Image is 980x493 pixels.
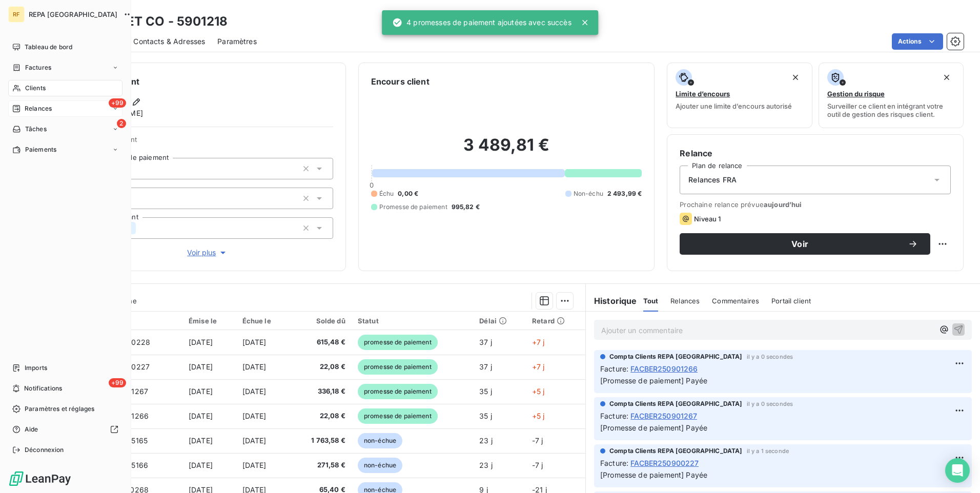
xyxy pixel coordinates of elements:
[379,189,394,198] span: Échu
[747,354,793,360] span: il y a 0 secondes
[358,384,438,399] span: promesse de paiement
[109,378,126,387] span: +99
[189,317,230,325] div: Émise le
[771,297,811,305] span: Portail client
[189,338,213,346] span: [DATE]
[747,401,793,407] span: il y a 0 secondes
[667,63,812,128] button: Limite d’encoursAjouter une limite d’encours autorisé
[25,363,47,373] span: Imports
[680,147,951,159] h6: Relance
[892,33,943,50] button: Actions
[371,135,642,166] h2: 3 489,81 €
[532,412,545,420] span: +5 j
[609,352,743,361] span: Compta Clients REPA [GEOGRAPHIC_DATA]
[25,145,56,154] span: Paiements
[600,363,628,374] span: Facture :
[189,436,213,445] span: [DATE]
[688,175,737,185] span: Relances FRA
[358,335,438,350] span: promesse de paiement
[827,102,955,118] span: Surveiller ce client en intégrant votre outil de gestion des risques client.
[296,362,345,372] span: 22,08 €
[242,461,267,469] span: [DATE]
[296,411,345,421] span: 22,08 €
[296,337,345,347] span: 615,48 €
[25,425,38,434] span: Aide
[296,436,345,446] span: 1 763,58 €
[242,338,267,346] span: [DATE]
[29,10,117,18] span: REPA [GEOGRAPHIC_DATA]
[479,412,492,420] span: 35 j
[676,90,730,98] span: Limite d’encours
[479,317,520,325] div: Délai
[25,125,47,134] span: Tâches
[479,436,493,445] span: 23 j
[532,362,545,371] span: +7 j
[242,387,267,396] span: [DATE]
[358,359,438,375] span: promesse de paiement
[242,362,267,371] span: [DATE]
[945,458,970,483] div: Open Intercom Messenger
[532,387,545,396] span: +5 j
[670,297,700,305] span: Relances
[358,317,467,325] div: Statut
[189,362,213,371] span: [DATE]
[117,119,126,128] span: 2
[532,317,579,325] div: Retard
[819,63,964,128] button: Gestion du risqueSurveiller ce client en intégrant votre outil de gestion des risques client.
[8,6,25,23] div: RF
[25,404,94,414] span: Paramètres et réglages
[358,433,402,448] span: non-échue
[136,223,144,233] input: Ajouter une valeur
[680,200,951,209] span: Prochaine relance prévue
[358,408,438,424] span: promesse de paiement
[586,295,637,307] h6: Historique
[630,410,697,421] span: FACBER250901267
[358,458,402,473] span: non-échue
[8,470,72,487] img: Logo LeanPay
[296,386,345,397] span: 336,18 €
[296,317,345,325] div: Solde dû
[692,240,908,248] span: Voir
[189,412,213,420] span: [DATE]
[242,436,267,445] span: [DATE]
[600,458,628,468] span: Facture :
[479,387,492,396] span: 35 j
[827,90,885,98] span: Gestion du risque
[242,317,284,325] div: Échue le
[189,387,213,396] span: [DATE]
[479,338,492,346] span: 37 j
[712,297,759,305] span: Commentaires
[680,233,930,255] button: Voir
[392,13,571,32] div: 4 promesses de paiement ajoutées avec succès
[217,36,257,47] span: Paramètres
[379,202,447,212] span: Promesse de paiement
[479,362,492,371] span: 37 j
[109,98,126,108] span: +99
[8,421,122,438] a: Aide
[90,12,228,31] h3: CAFE ET CO - 5901218
[600,470,707,479] span: [Promesse de paiement] Payée
[676,102,792,110] span: Ajouter une limite d’encours autorisé
[600,410,628,421] span: Facture :
[25,445,64,455] span: Déconnexion
[609,446,743,456] span: Compta Clients REPA [GEOGRAPHIC_DATA]
[62,75,333,88] h6: Informations client
[83,247,333,258] button: Voir plus
[764,200,802,209] span: aujourd’hui
[24,384,62,393] span: Notifications
[25,84,46,93] span: Clients
[189,461,213,469] span: [DATE]
[643,297,659,305] span: Tout
[479,461,493,469] span: 23 j
[600,423,707,432] span: [Promesse de paiement] Payée
[398,189,418,198] span: 0,00 €
[532,461,543,469] span: -7 j
[574,189,603,198] span: Non-échu
[133,36,205,47] span: Contacts & Adresses
[242,412,267,420] span: [DATE]
[25,104,52,113] span: Relances
[25,63,51,72] span: Factures
[609,399,743,408] span: Compta Clients REPA [GEOGRAPHIC_DATA]
[187,248,228,258] span: Voir plus
[370,181,374,189] span: 0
